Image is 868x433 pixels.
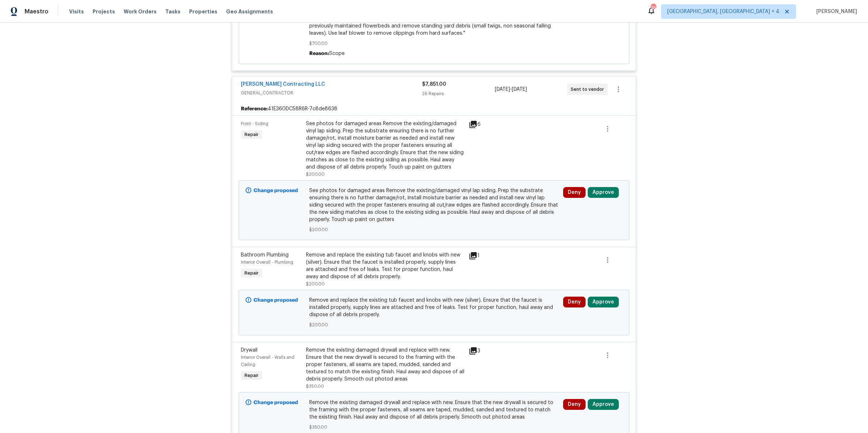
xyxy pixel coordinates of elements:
[241,355,294,367] span: Interior Overall - Walls and Ceiling
[495,86,527,93] span: -
[469,347,497,355] div: 3
[306,120,464,171] div: See photos for damaged areas Remove the existing/damaged vinyl lap siding. Prep the substrate ens...
[254,400,298,405] b: Change proposed
[469,120,497,129] div: 6
[588,187,619,198] button: Approve
[124,8,157,15] span: Work Orders
[189,8,217,15] span: Properties
[226,8,273,15] span: Geo Assignments
[254,188,298,193] b: Change proposed
[241,82,325,87] a: [PERSON_NAME] Contracting LLC
[254,298,298,303] b: Change proposed
[309,40,559,47] span: $700.00
[165,9,180,14] span: Tasks
[422,82,446,87] span: $7,851.00
[469,251,497,260] div: 1
[25,8,48,15] span: Maestro
[306,384,324,389] span: $350.00
[422,90,494,97] div: 26 Repairs
[563,399,586,410] button: Deny
[588,297,619,307] button: Approve
[309,424,559,431] span: $350.00
[241,348,258,353] span: Drywall
[329,51,345,56] span: Scope
[242,131,261,138] span: Repair
[309,226,559,233] span: $200.00
[232,102,636,115] div: 41E360DC58R6R-7c8de8638
[241,89,422,97] span: GENERAL_CONTRACTOR
[512,87,527,92] span: [DATE]
[563,187,586,198] button: Deny
[306,282,325,286] span: $200.00
[306,347,464,383] div: Remove the existing damaged drywall and replace with new. Ensure that the new drywall is secured ...
[69,8,84,15] span: Visits
[309,51,329,56] span: Reason:
[242,269,261,277] span: Repair
[588,399,619,410] button: Approve
[571,86,607,93] span: Sent to vendor
[563,297,586,307] button: Deny
[813,8,857,15] span: [PERSON_NAME]
[309,187,559,223] span: See photos for damaged areas Remove the existing/damaged vinyl lap siding. Prep the substrate ens...
[93,8,115,15] span: Projects
[309,399,559,421] span: Remove the existing damaged drywall and replace with new. Ensure that the new drywall is secured ...
[309,321,559,328] span: $200.00
[667,8,779,15] span: [GEOGRAPHIC_DATA], [GEOGRAPHIC_DATA] + 4
[241,122,268,126] span: Front - Siding
[495,87,510,92] span: [DATE]
[651,4,656,12] div: 36
[306,251,464,280] div: Remove and replace the existing tub faucet and knobs with new (silver). Ensure that the faucet is...
[242,372,261,379] span: Repair
[241,260,293,264] span: Interior Overall - Plumbing
[309,297,559,318] span: Remove and replace the existing tub faucet and knobs with new (silver). Ensure that the faucet is...
[241,105,268,113] b: Reference:
[241,252,289,258] span: Bathroom Plumbing
[306,172,325,177] span: $200.00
